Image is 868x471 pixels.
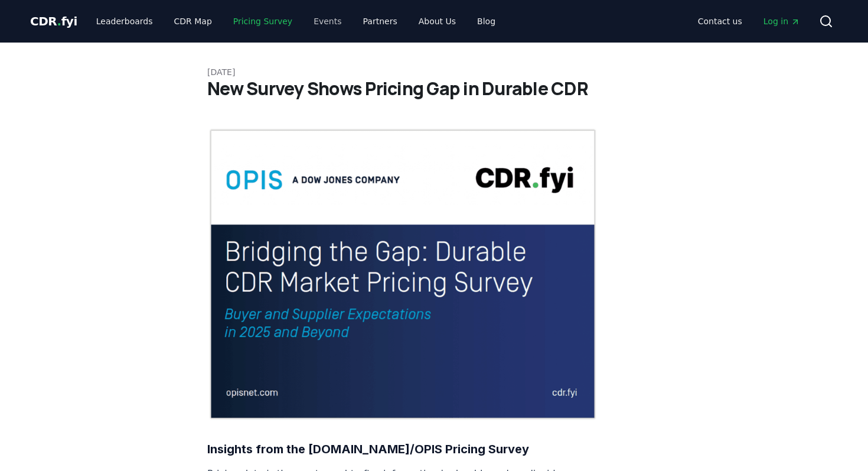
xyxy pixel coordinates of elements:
a: Log in [754,11,810,32]
a: Events [304,11,351,32]
a: Pricing Survey [224,11,302,32]
img: blog post image [207,128,598,421]
a: Leaderboards [87,11,162,32]
span: Log in [763,15,800,27]
a: Partners [354,11,407,32]
a: Contact us [688,11,752,32]
a: Blog [468,11,505,32]
p: [DATE] [207,66,661,78]
strong: Insights from the [DOMAIN_NAME]/OPIS Pricing Survey [207,442,529,456]
nav: Main [87,11,505,32]
span: CDR fyi [30,14,77,28]
span: . [57,14,61,28]
a: About Us [409,11,465,32]
a: CDR Map [165,11,221,32]
a: CDR.fyi [30,13,77,30]
nav: Main [688,11,810,32]
h1: New Survey Shows Pricing Gap in Durable CDR [207,78,661,99]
